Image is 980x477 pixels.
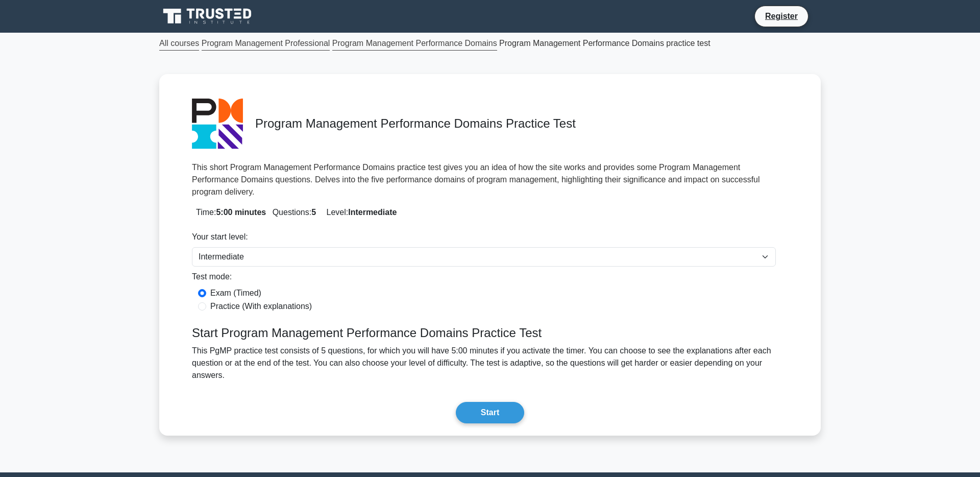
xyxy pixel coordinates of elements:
[323,208,397,217] span: Level:
[255,116,788,131] h4: Program Management Performance Domains Practice Test
[192,231,776,247] div: Your start level:
[348,208,397,217] strong: Intermediate
[153,37,827,50] div: Program Management Performance Domains practice test
[456,402,524,423] button: Start
[202,37,330,51] a: Program Management Professional
[311,208,316,217] strong: 5
[210,287,261,299] label: Exam (Timed)
[268,208,316,217] span: Questions:
[159,37,199,51] a: All courses
[210,300,312,313] label: Practice (With explanations)
[216,208,266,217] strong: 5:00 minutes
[192,206,788,219] p: Time:
[186,326,794,341] h4: Start Program Management Performance Domains Practice Test
[759,10,804,22] a: Register
[192,161,788,198] p: This short Program Management Performance Domains practice test gives you an idea of how the site...
[186,345,794,381] p: This PgMP practice test consists of 5 questions, for which you will have 5:00 minutes if you acti...
[332,37,497,51] a: Program Management Performance Domains
[192,271,776,287] div: Test mode:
